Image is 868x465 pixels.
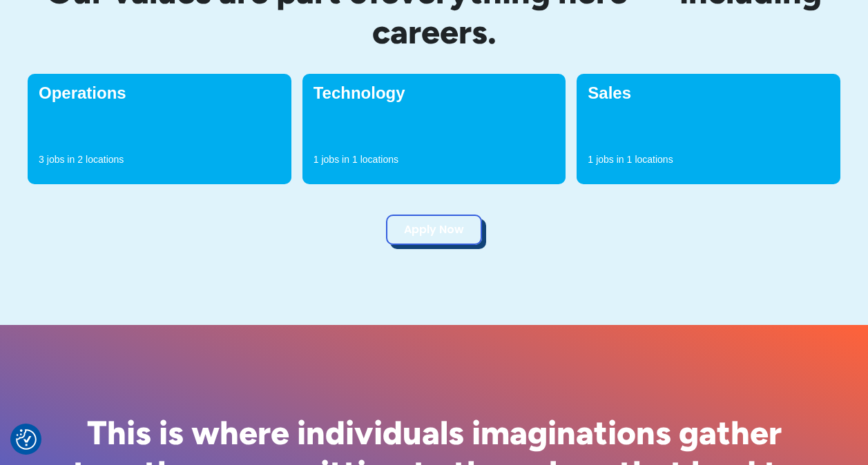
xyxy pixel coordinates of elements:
p: locations [360,152,398,166]
a: Apply Now [386,215,482,245]
h4: Sales [588,85,829,101]
p: 2 [77,152,83,166]
h4: Technology [314,85,555,101]
button: Consent Preferences [16,429,37,450]
p: 1 [314,152,319,166]
p: 3 [39,152,44,166]
p: 1 [588,152,593,166]
img: Revisit consent button [16,429,37,450]
h4: Operations [39,85,280,101]
p: locations [635,152,673,166]
p: jobs in [321,152,349,166]
p: 1 [627,152,633,166]
p: jobs in [596,152,624,166]
p: 1 [352,152,358,166]
p: jobs in [47,152,75,166]
p: locations [86,152,124,166]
